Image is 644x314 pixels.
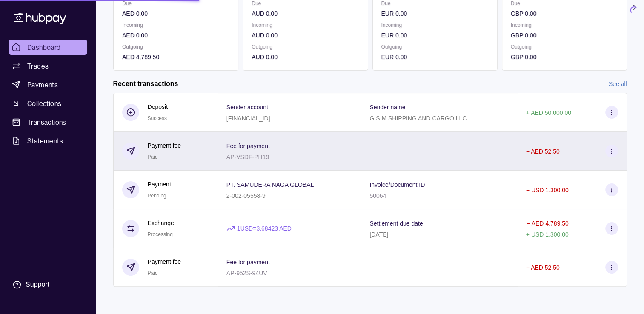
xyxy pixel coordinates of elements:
[9,276,87,294] a: Support
[27,42,61,52] span: Dashboard
[510,42,618,51] p: Outgoing
[27,136,63,146] span: Statements
[9,96,87,111] a: Collections
[27,117,66,127] span: Transactions
[27,80,58,90] span: Payments
[381,52,488,62] p: EUR 0.00
[369,181,425,188] p: Invoice/Document ID
[381,42,488,51] p: Outgoing
[113,79,178,88] h2: Recent transactions
[381,31,488,40] p: EUR 0.00
[122,9,229,18] p: AED 0.00
[9,58,87,74] a: Trades
[510,9,618,18] p: GBP 0.00
[148,193,166,199] span: Pending
[510,52,618,62] p: GBP 0.00
[527,220,568,227] p: − AED 4,789.50
[148,154,158,160] span: Paid
[510,31,618,40] p: GBP 0.00
[148,218,174,228] p: Exchange
[526,187,569,194] p: − USD 1,300.00
[148,257,181,266] p: Payment fee
[526,109,571,116] p: + AED 50,000.00
[526,148,560,155] p: − AED 52.50
[369,115,467,122] p: G S M SHIPPING AND CARGO LLC
[369,104,405,111] p: Sender name
[148,115,167,121] span: Success
[226,143,270,149] p: Fee for payment
[526,264,560,271] p: − AED 52.50
[122,20,229,30] p: Incoming
[226,181,314,188] p: PT. SAMUDERA NAGA GLOBAL
[26,280,49,289] div: Support
[381,20,488,30] p: Incoming
[252,20,359,30] p: Incoming
[148,231,173,237] span: Processing
[148,270,158,276] span: Paid
[122,52,229,62] p: AED 4,789.50
[226,154,269,160] p: AP-VSDF-PH19
[226,270,267,277] p: AP-952S-94UV
[226,104,268,111] p: Sender account
[609,79,627,88] a: See all
[252,42,359,51] p: Outgoing
[27,98,61,108] span: Collections
[252,9,359,18] p: AUD 0.00
[226,259,270,265] p: Fee for payment
[369,220,423,227] p: Settlement due date
[27,61,49,71] span: Trades
[226,192,266,199] p: 2-002-05558-9
[9,40,87,55] a: Dashboard
[381,9,488,18] p: EUR 0.00
[122,31,229,40] p: AED 0.00
[369,231,388,238] p: [DATE]
[237,224,292,233] p: 1 USD = 3.68423 AED
[9,133,87,148] a: Statements
[9,77,87,92] a: Payments
[148,180,171,189] p: Payment
[526,231,569,238] p: + USD 1,300.00
[9,114,87,130] a: Transactions
[226,115,270,122] p: [FINANCIAL_ID]
[510,20,618,30] p: Incoming
[369,192,386,199] p: 50064
[148,141,181,150] p: Payment fee
[252,52,359,62] p: AUD 0.00
[148,102,168,111] p: Deposit
[122,42,229,51] p: Outgoing
[252,31,359,40] p: AUD 0.00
